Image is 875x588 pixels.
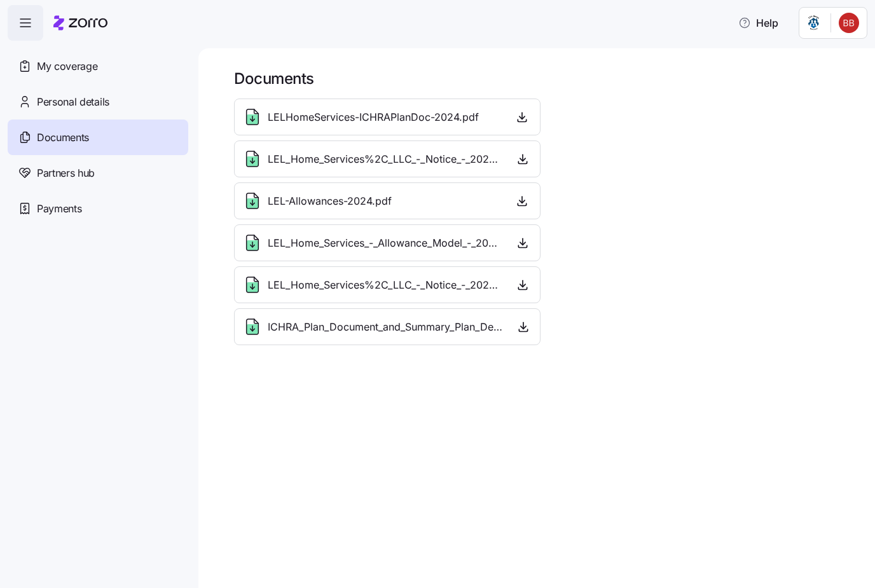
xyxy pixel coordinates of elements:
[8,84,188,120] a: Personal details
[807,15,820,31] img: Employer logo
[8,48,188,84] a: My coverage
[8,191,188,226] a: Payments
[738,15,778,31] span: Help
[8,120,188,155] a: Documents
[268,193,392,209] span: LEL-Allowances-2024.pdf
[728,10,789,36] button: Help
[8,155,188,191] a: Partners hub
[268,277,502,293] span: LEL_Home_Services%2C_LLC_-_Notice_-_2026.pdf
[37,201,81,217] span: Payments
[839,13,859,33] img: f5ebfcef32fa0adbb4940a66d692dbe2
[37,58,97,74] span: My coverage
[268,151,502,167] span: LEL_Home_Services%2C_LLC_-_Notice_-_2025.pdf
[37,165,95,181] span: Partners hub
[234,69,857,88] h1: Documents
[37,94,109,110] span: Personal details
[268,319,504,335] span: ICHRA_Plan_Document_and_Summary_Plan_Description_-_2026.pdf
[268,235,503,251] span: LEL_Home_Services_-_Allowance_Model_-_2025.pdf
[37,130,89,146] span: Documents
[268,109,479,125] span: LELHomeServices-ICHRAPlanDoc-2024.pdf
